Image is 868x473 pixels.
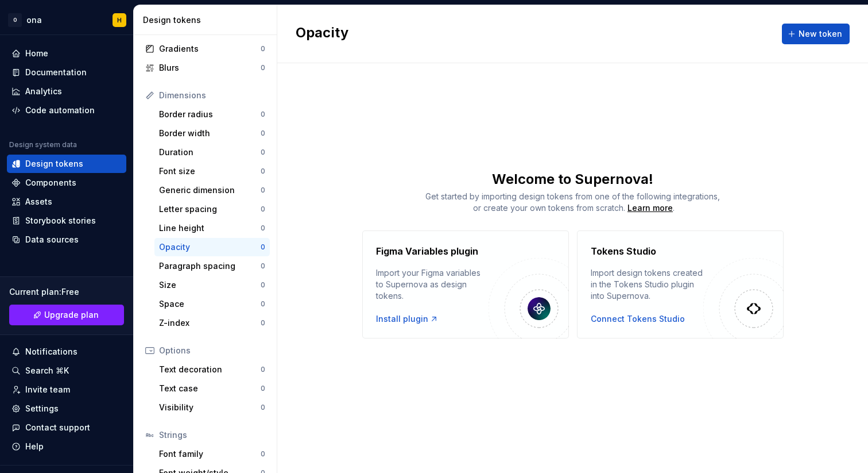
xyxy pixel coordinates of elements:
div: Letter spacing [159,203,261,215]
a: Data sources [7,230,126,249]
div: Strings [159,429,265,441]
div: 0 [261,205,265,214]
a: Invite team [7,380,126,399]
a: Z-index0 [154,314,270,332]
div: Visibility [159,402,261,413]
a: Install plugin [376,313,439,325]
a: Border width0 [154,124,270,143]
div: 0 [261,167,265,176]
div: Line height [159,222,261,234]
div: Options [159,345,265,356]
div: Font family [159,448,261,460]
a: Generic dimension0 [154,181,270,199]
div: Duration [159,147,261,158]
a: Home [7,44,126,63]
div: Design system data [9,140,77,149]
div: 0 [261,384,265,393]
h2: Opacity [296,24,348,44]
div: Home [25,48,48,59]
div: 0 [261,110,265,119]
div: Settings [25,403,59,414]
button: Notifications [7,343,126,361]
div: O [8,13,22,27]
div: Z-index [159,317,261,329]
div: Components [25,177,76,189]
div: H [117,16,122,25]
div: Storybook stories [25,215,96,226]
button: New token [782,24,850,44]
div: Design tokens [25,158,83,170]
div: 0 [261,403,265,412]
div: Help [25,441,44,452]
span: Upgrade plan [44,309,99,321]
button: Upgrade plan [9,305,124,325]
div: Welcome to Supernova! [277,170,868,189]
div: Font size [159,166,261,177]
a: Font size0 [154,162,270,180]
div: Size [159,279,261,291]
div: Dimensions [159,90,265,101]
div: 0 [261,44,265,53]
span: New token [799,28,842,40]
a: Text case0 [154,379,270,398]
div: Text decoration [159,364,261,375]
div: Assets [25,196,52,207]
div: Data sources [25,234,79,245]
a: Size0 [154,276,270,294]
span: Get started by importing design tokens from one of the following integrations, or create your own... [425,191,720,213]
div: 0 [261,299,265,309]
div: Current plan : Free [9,286,124,298]
a: Learn more [627,202,673,214]
div: Invite team [25,384,70,395]
div: Space [159,298,261,310]
div: Text case [159,383,261,394]
div: 0 [261,449,265,459]
a: Letter spacing0 [154,200,270,218]
button: Connect Tokens Studio [591,313,685,325]
div: 0 [261,186,265,195]
a: Settings [7,399,126,418]
a: Border radius0 [154,105,270,124]
div: Design tokens [143,14,272,26]
h4: Figma Variables plugin [376,244,478,258]
a: Assets [7,193,126,211]
a: Design tokens [7,155,126,173]
a: Documentation [7,63,126,82]
div: Paragraph spacing [159,260,261,272]
div: 0 [261,262,265,271]
a: Space0 [154,295,270,313]
div: Notifications [25,346,77,357]
a: Paragraph spacing0 [154,257,270,275]
a: Visibility0 [154,398,270,417]
a: Font family0 [154,445,270,463]
a: Blurs0 [141,59,270,77]
div: 0 [261,148,265,157]
div: 0 [261,280,265,290]
div: Import your Figma variables to Supernova as design tokens. [376,267,489,302]
div: Border radius [159,109,261,120]
div: Generic dimension [159,184,261,196]
div: 0 [261,129,265,138]
a: Code automation [7,101,126,120]
button: OonaH [2,7,131,32]
div: 0 [261,318,265,328]
a: Gradients0 [141,40,270,58]
div: Border width [159,128,261,139]
a: Components [7,174,126,192]
div: Gradients [159,43,261,55]
div: 0 [261,224,265,233]
h4: Tokens Studio [591,244,656,258]
div: Import design tokens created in the Tokens Studio plugin into Supernova. [591,267,703,302]
div: Documentation [25,67,87,78]
button: Contact support [7,418,126,437]
button: Search ⌘K [7,362,126,380]
a: Storybook stories [7,211,126,230]
div: Contact support [25,422,90,433]
div: Code automation [25,105,95,116]
button: Help [7,437,126,456]
a: Opacity0 [154,238,270,256]
a: Line height0 [154,219,270,237]
div: Search ⌘K [25,365,69,376]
